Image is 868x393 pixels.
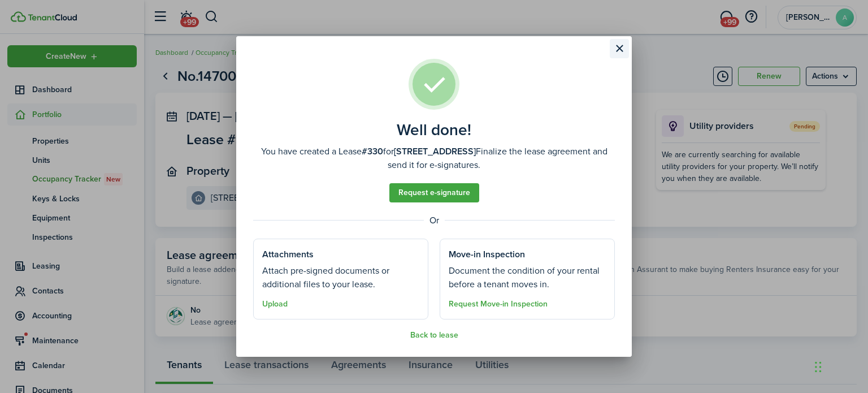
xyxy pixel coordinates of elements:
[815,350,822,384] div: Drag
[262,264,419,291] well-done-section-description: Attach pre-signed documents or additional files to your lease.
[262,248,314,261] well-done-section-title: Attachments
[389,183,479,202] a: Request e-signature
[449,264,606,291] well-done-section-description: Document the condition of your rental before a tenant moves in.
[253,145,615,172] well-done-description: You have created a Lease for Finalize the lease agreement and send it for e-signatures.
[449,248,525,261] well-done-section-title: Move-in Inspection
[449,300,548,309] button: Request Move-in Inspection
[362,145,383,158] b: #330
[811,339,868,393] iframe: Chat Widget
[253,214,615,227] well-done-separator: Or
[397,121,471,139] well-done-title: Well done!
[262,300,288,309] button: Upload
[610,39,629,58] button: Close modal
[410,331,458,340] button: Back to lease
[394,145,476,158] b: [STREET_ADDRESS]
